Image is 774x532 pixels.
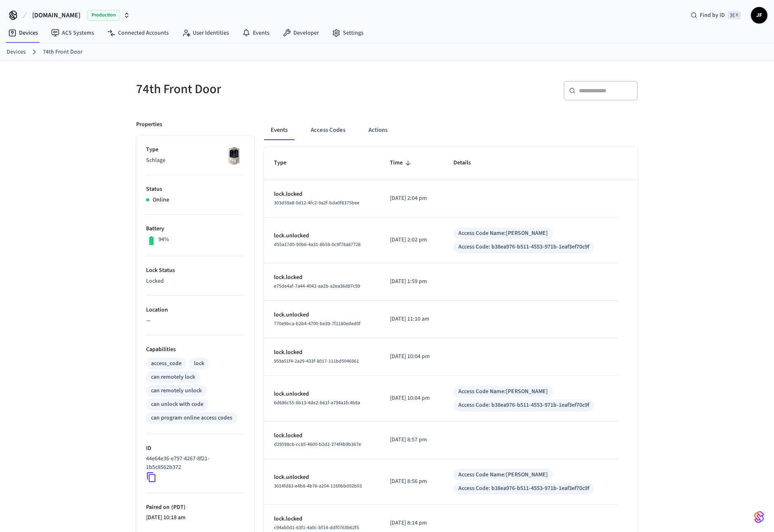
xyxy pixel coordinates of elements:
[274,199,359,206] span: 303d59a8-0d12-4fc2-9a2f-bda0f8375bee
[146,345,244,354] p: Capabilities
[151,414,232,422] div: can program online access codes
[146,503,244,512] p: Paired on
[274,273,370,282] p: lock.locked
[274,311,370,319] p: lock.unlocked
[87,10,120,21] span: Production
[224,145,244,166] img: Schlage Sense Smart Deadbolt with Camelot Trim, Front
[146,266,244,275] p: Lock Status
[390,519,434,527] p: [DATE] 8:14 pm
[151,387,202,395] div: can remotely unlock
[727,11,741,19] span: ⌘ K
[274,483,362,490] span: 3014fd83-e4b8-4b76-a204-1160bbd02b03
[274,358,359,365] span: 959a51f4-2a29-433f-8017-111bd5046961
[700,11,725,19] span: Find by ID
[264,120,638,140] div: ant example
[274,283,360,290] span: e75de4af-7a44-4042-aa2b-a2ea36d87c99
[390,394,434,403] p: [DATE] 10:04 pm
[146,145,244,154] p: Type
[7,48,26,56] a: Devices
[326,26,370,40] a: Settings
[274,241,361,248] span: d55a17d0-90b6-4a31-8b58-0c9f78a87728
[458,229,548,238] div: Access Code Name: [PERSON_NAME]
[153,196,169,204] p: Online
[304,120,352,140] button: Access Codes
[453,157,481,169] span: Details
[390,157,413,169] span: Time
[175,26,236,40] a: User Identities
[146,185,244,194] p: Status
[274,157,297,169] span: Type
[390,194,434,203] p: [DATE] 2:04 pm
[146,444,244,453] p: ID
[274,320,361,327] span: 770e9bca-b2b4-4700-be39-7f1180eded0f
[754,511,764,524] img: SeamLogoGradient.69752ec5.svg
[32,10,80,20] span: [DOMAIN_NAME]
[45,26,101,40] a: ACS Systems
[146,225,244,233] p: Battery
[274,524,359,531] span: c94ab0d1-63f1-4a0c-bf14-ddf0763b62f5
[274,232,370,240] p: lock.unlocked
[458,471,548,479] div: Access Code Name: [PERSON_NAME]
[274,399,360,406] span: 6d686c55-6b13-4de2-b61f-a794a1fc4b8a
[146,455,241,472] p: 44e64e36-e797-4267-8f21-1b5c8562b372
[158,235,169,244] p: 94%
[146,156,244,165] p: Schlage
[274,473,370,482] p: lock.unlocked
[274,190,370,199] p: lock.locked
[390,236,434,244] p: [DATE] 2:02 pm
[274,515,370,523] p: lock.locked
[43,48,83,56] a: 74th Front Door
[194,359,204,368] div: lock
[390,436,434,444] p: [DATE] 8:57 pm
[101,26,175,40] a: Connected Accounts
[274,390,370,398] p: lock.unlocked
[276,26,326,40] a: Developer
[390,277,434,286] p: [DATE] 1:59 pm
[458,243,589,251] div: Access Code: b38ea976-b511-4553-971b-1eaf3ef70c9f
[390,315,434,323] p: [DATE] 11:10 am
[136,120,162,129] p: Properties
[390,477,434,486] p: [DATE] 8:56 pm
[458,401,589,410] div: Access Code: b38ea976-b511-4553-971b-1eaf3ef70c9f
[2,26,45,40] a: Devices
[274,348,370,357] p: lock.locked
[752,8,767,23] span: JF
[146,306,244,314] p: Location
[170,503,186,511] span: ( PDT )
[151,373,195,382] div: can remotely lock
[146,513,244,522] p: [DATE] 10:18 am
[151,400,203,409] div: can unlock with code
[684,8,748,23] div: Find by ID⌘ K
[264,120,294,140] button: Events
[458,484,589,493] div: Access Code: b38ea976-b511-4553-971b-1eaf3ef70c9f
[362,120,394,140] button: Actions
[151,359,182,368] div: access_code
[274,441,361,448] span: d29598c6-cc85-4600-b2d2-274f4b9b367e
[390,352,434,361] p: [DATE] 10:04 pm
[146,316,244,325] p: —
[274,431,370,440] p: lock.locked
[136,81,382,98] h5: 74th Front Door
[458,387,548,396] div: Access Code Name: [PERSON_NAME]
[751,7,767,23] button: JF
[236,26,276,40] a: Events
[146,277,244,286] p: Locked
